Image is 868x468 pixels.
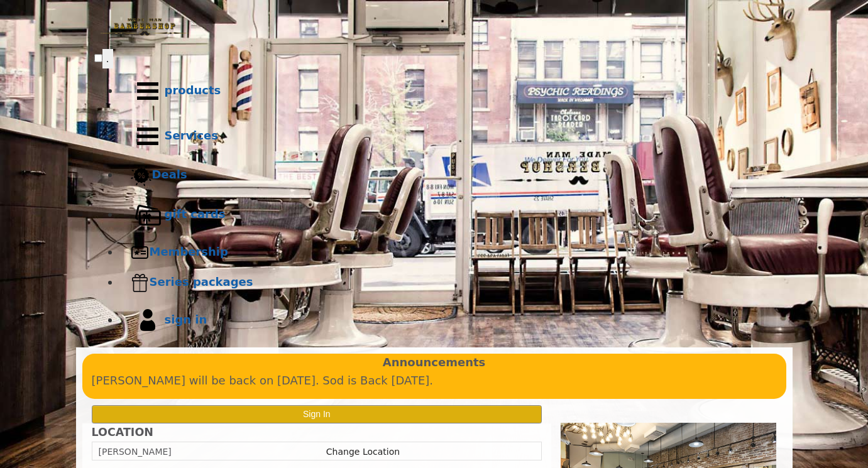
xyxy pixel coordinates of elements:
[92,405,542,423] button: Sign In
[131,303,165,337] img: sign in
[165,207,226,220] b: gift cards
[102,49,113,68] button: menu toggle
[106,52,109,65] span: .
[152,168,187,181] b: Deals
[150,245,228,258] b: Membership
[119,68,774,114] a: Productsproducts
[94,54,102,62] input: menu toggle
[92,372,777,390] p: [PERSON_NAME] will be back on [DATE]. Sod is Back [DATE].
[326,447,400,457] a: Change Location
[131,165,152,187] img: Deals
[119,237,774,268] a: MembershipMembership
[119,268,774,298] a: Series packagesSeries packages
[94,7,195,47] img: Made Man Barbershop logo
[99,447,172,457] span: [PERSON_NAME]
[131,119,165,153] img: Services
[150,275,253,288] b: Series packages
[119,159,774,192] a: DealsDeals
[165,313,207,326] b: sign in
[165,129,219,142] b: Services
[92,426,153,438] b: LOCATION
[119,114,774,159] a: ServicesServices
[131,74,165,108] img: Products
[119,192,774,237] a: Gift cardsgift cards
[131,243,150,262] img: Membership
[131,198,165,232] img: Gift cards
[131,273,150,292] img: Series packages
[165,84,221,97] b: products
[119,298,774,343] a: sign insign in
[383,354,486,372] b: Announcements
